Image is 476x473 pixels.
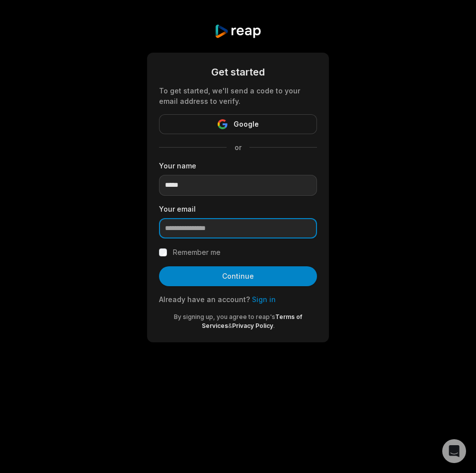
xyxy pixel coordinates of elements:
[174,313,275,320] span: By signing up, you agree to reap's
[442,439,466,463] div: Open Intercom Messenger
[232,322,273,329] a: Privacy Policy
[159,266,317,286] button: Continue
[159,204,317,214] label: Your email
[159,114,317,134] button: Google
[234,118,259,130] span: Google
[159,65,317,79] div: Get started
[228,322,232,329] span: &
[273,322,275,329] span: .
[173,246,221,258] label: Remember me
[159,160,317,171] label: Your name
[252,295,276,304] a: Sign in
[159,85,317,106] div: To get started, we'll send a code to your email address to verify.
[214,24,261,39] img: reap
[227,142,249,153] span: or
[159,295,250,304] span: Already have an account?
